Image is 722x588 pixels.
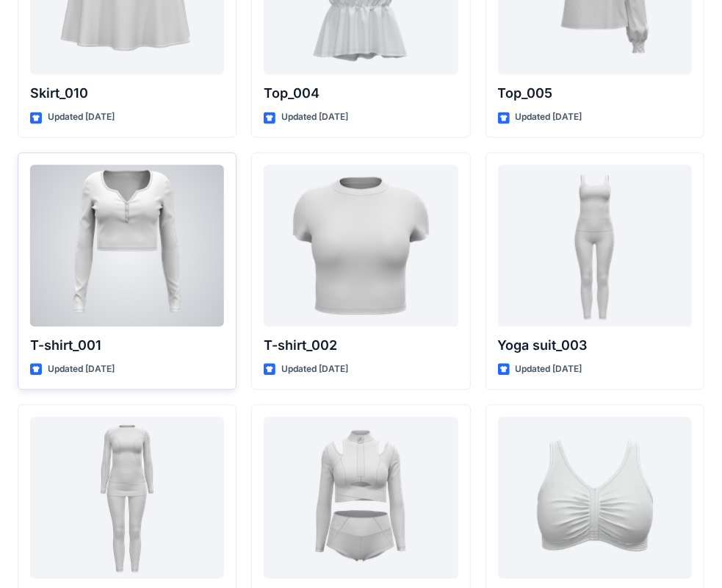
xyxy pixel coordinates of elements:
a: Vest_003 [498,417,692,578]
p: Updated [DATE] [516,110,582,125]
a: Yoga suit_003 [498,165,692,326]
p: T-shirt_001 [30,335,224,356]
a: Yoga suit_001 [264,417,458,578]
p: Yoga suit_003 [498,335,692,356]
p: Updated [DATE] [48,362,115,377]
p: Updated [DATE] [281,362,348,377]
p: Updated [DATE] [516,362,582,377]
p: Top_004 [264,83,458,104]
a: T-shirt_002 [264,165,458,326]
a: T-shirt_001 [30,165,224,326]
p: Updated [DATE] [48,110,115,125]
p: T-shirt_002 [264,335,458,356]
p: Top_005 [498,83,692,104]
p: Updated [DATE] [281,110,348,125]
a: Yoga suit_002 [30,417,224,578]
p: Skirt_010 [30,83,224,104]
